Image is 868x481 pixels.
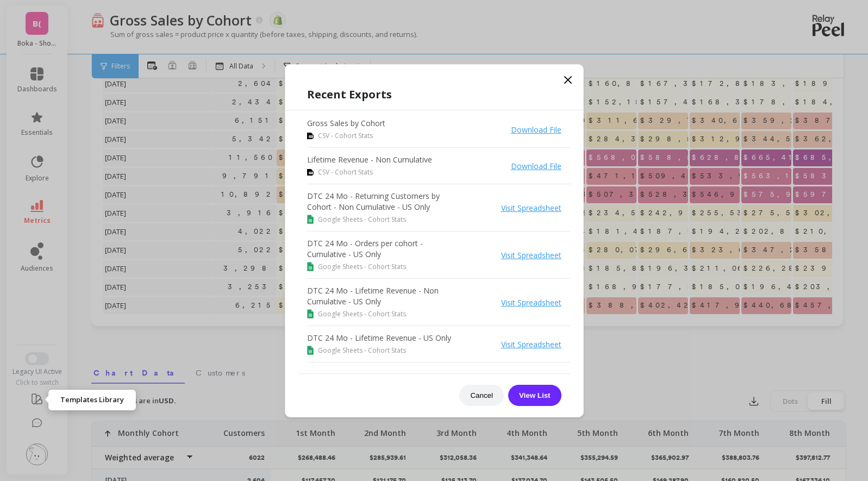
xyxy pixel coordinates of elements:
img: google sheets icon [307,262,314,271]
img: google sheets icon [307,309,314,318]
img: csv icon [307,133,314,139]
img: csv icon [307,169,314,176]
button: View List [508,385,561,406]
p: Gross Sales by Cohort [307,118,385,129]
img: google sheets icon [307,346,314,354]
span: CSV - Cohort Stats [318,167,373,177]
p: DTC 24 Mo - Orders per cohort - Cumulative - US Only [307,238,459,260]
button: Cancel [459,385,504,406]
a: Download File [511,124,561,135]
span: CSV - Cohort Stats [318,131,373,141]
p: DTC 24 Mo - Lifetime Revenue - US Only [307,333,451,343]
span: Google Sheets - Cohort Stats [318,309,406,319]
span: Google Sheets - Cohort Stats [318,346,406,355]
a: Visit Spreadsheet [501,297,561,308]
span: Google Sheets - Cohort Stats [318,262,406,272]
span: Google Sheets - Cohort Stats [318,215,406,224]
a: Download File [511,161,561,171]
a: Visit Spreadsheet [501,203,561,213]
h1: Recent Exports [307,86,561,103]
p: Lifetime Revenue - Non Cumulative [307,154,432,165]
p: DTC 24 Mo - Returning Customers by Cohort - Non Cumulative - US Only [307,191,459,213]
a: Visit Spreadsheet [501,250,561,260]
a: Visit Spreadsheet [501,339,561,349]
p: DTC 24 Mo - Lifetime Revenue - Non Cumulative - US Only [307,285,459,307]
img: google sheets icon [307,215,314,223]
